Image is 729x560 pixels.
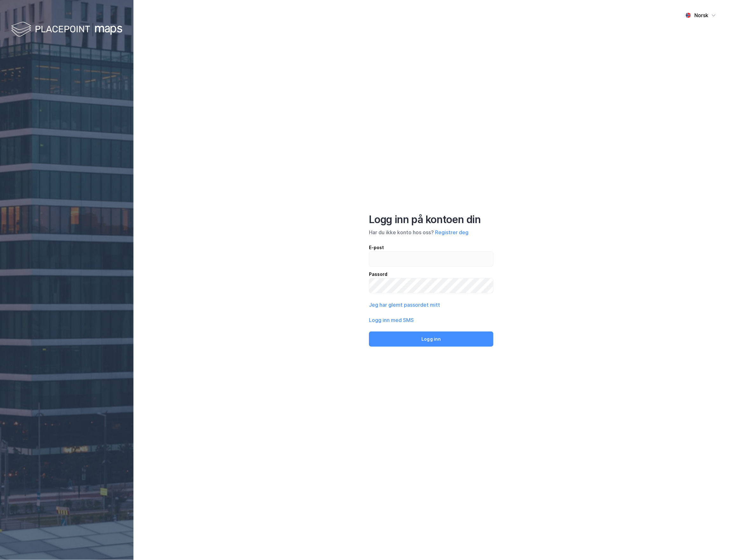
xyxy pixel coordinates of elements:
[369,301,440,309] button: Jeg har glemt passordet mitt
[369,331,494,347] button: Logg inn
[369,213,494,226] div: Logg inn på kontoen din
[697,529,729,560] div: Kontrollprogram for chat
[697,529,729,560] iframe: Chat Widget
[11,20,122,39] img: logo-white.f07954bde2210d2a523dddb988cd2aa7.svg
[369,316,414,324] button: Logg inn med SMS
[369,270,494,278] div: Passord
[435,229,468,236] button: Registrer deg
[369,229,494,236] div: Har du ikke konto hos oss?
[369,244,494,251] div: E-post
[695,11,709,19] div: Norsk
